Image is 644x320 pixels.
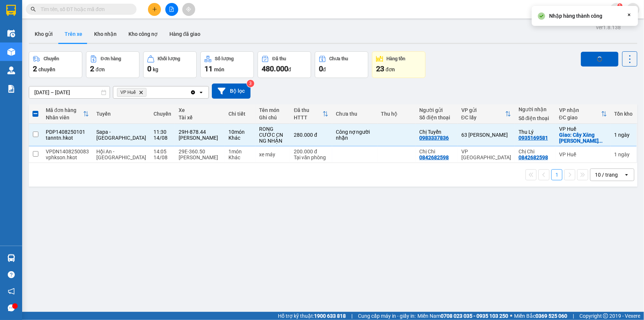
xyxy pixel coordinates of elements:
button: Kho gửi [29,25,59,43]
div: Xe [179,107,221,113]
div: Khác [228,135,252,141]
span: Cung cấp máy in - giấy in: [358,312,416,320]
div: Khác [228,154,252,160]
span: 0 [147,64,151,73]
div: VP [GEOGRAPHIC_DATA] [461,149,511,160]
span: Hội An - [GEOGRAPHIC_DATA] [96,149,146,160]
div: HTTT [294,115,322,120]
th: Toggle SortBy [42,104,93,124]
div: 0935169581 [519,135,548,141]
div: 14:05 [154,149,171,154]
span: 2 [90,64,94,73]
button: Kho công nợ [123,25,163,43]
span: file-add [169,7,174,12]
span: | [351,312,352,320]
span: ngày [619,152,630,157]
img: logo-vxr [6,5,16,16]
button: Hàng đã giao [163,25,206,43]
span: message [8,304,15,312]
div: Tài xế [179,115,221,120]
span: 0 [319,64,323,73]
button: Chuyến2chuyến [29,51,82,78]
button: Bộ lọc [212,84,251,99]
div: Thu hộ [381,111,412,117]
span: vanphonghue.hkot [549,4,610,14]
strong: 1900 633 818 [314,313,346,319]
input: Select a date range. [29,86,110,98]
img: warehouse-icon [7,67,15,74]
div: Số điện thoại [519,115,552,121]
div: Chi tiết [228,111,252,117]
img: warehouse-icon [7,48,15,56]
div: Nhập hàng thành công [549,12,602,20]
div: Giao: Cây Xăng Ngô Đồng - Bến Xe Phía Bắc Huế [559,132,607,144]
div: Chuyến [154,111,171,117]
input: Selected VP Huế. [148,89,149,96]
svg: Delete [139,90,143,95]
strong: 0708 023 035 - 0935 103 250 [441,313,508,319]
button: Kho nhận [88,25,123,43]
button: Đã thu480.000đ [258,51,311,78]
div: VP Huế [559,126,607,132]
span: đ [323,67,326,72]
div: 29E-360.50 [179,149,221,154]
span: | [573,312,574,320]
button: plus [148,3,161,16]
div: RONG [259,126,286,132]
span: ngày [619,132,630,138]
button: Trên xe [59,25,88,43]
div: Người gửi [420,107,454,113]
span: aim [186,7,191,12]
div: Tồn kho [614,111,633,117]
div: Người nhận [519,106,552,112]
input: Tìm tên, số ĐT hoặc mã đơn [41,5,128,13]
span: Miền Bắc [514,312,567,320]
div: Ghi chú [259,115,286,120]
div: 11:30 [154,129,171,135]
span: question-circle [8,271,15,278]
span: 2 [33,64,37,73]
div: 0842682598 [420,154,449,160]
span: VP Huế [120,89,136,95]
span: ... [599,138,603,144]
button: Khối lượng0kg [143,51,197,78]
div: 1 [614,132,633,138]
svg: Clear all [190,89,196,95]
span: món [214,67,224,72]
button: aim [182,3,195,16]
div: Nhân viên [46,115,83,120]
div: Thu Lý [519,129,552,135]
div: 0842682598 [519,154,548,160]
div: Chị Tuyển [420,129,454,135]
div: CƯỚC CN NG NHẬN [259,132,286,144]
div: Chị Chi [519,149,552,154]
span: ⚪️ [510,314,512,317]
div: Số điện thoại [420,115,454,120]
span: kg [153,67,158,72]
button: Số lượng11món [200,51,254,78]
div: tanntn.hkot [46,135,89,141]
div: VP nhận [559,107,601,113]
div: Mã đơn hàng [46,107,83,113]
div: 1 [614,152,633,157]
div: Đã thu [294,107,322,113]
button: 1 [551,169,562,180]
div: PDP1408250101 [46,129,89,135]
svg: open [198,89,204,95]
div: ĐC lấy [461,115,505,120]
sup: 3 [247,80,254,87]
div: Chị Chi [420,149,454,154]
div: 14/08 [154,135,171,141]
div: 10 / trang [595,171,618,178]
span: chuyến [38,67,55,72]
div: Đã thu [272,56,286,61]
svg: Close [626,12,632,18]
div: vphkson.hkot [46,154,89,160]
div: Tên món [259,107,286,113]
button: file-add [165,3,178,16]
sup: 1 [617,3,623,8]
button: caret-down [627,3,640,16]
div: 1 món [228,149,252,154]
span: plus [152,7,157,12]
div: Tại văn phòng [294,154,328,160]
